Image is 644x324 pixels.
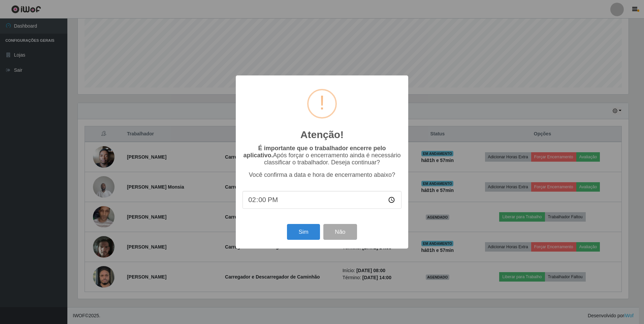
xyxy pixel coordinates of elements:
p: Após forçar o encerramento ainda é necessário classificar o trabalhador. Deseja continuar? [243,145,401,166]
p: Você confirma a data e hora de encerramento abaixo? [243,171,401,179]
h2: Atenção! [300,129,344,141]
button: Não [323,224,357,240]
b: É importante que o trabalhador encerre pelo aplicativo. [243,145,386,159]
button: Sim [287,224,320,240]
